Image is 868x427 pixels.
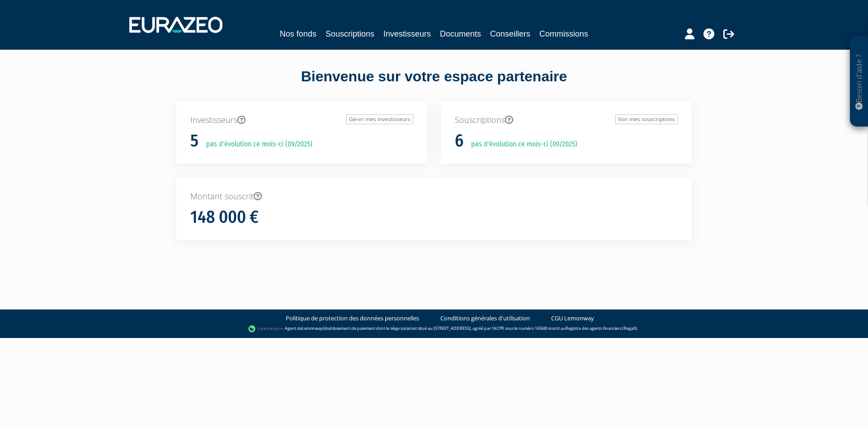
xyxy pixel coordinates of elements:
a: Commissions [539,28,588,40]
a: Conseillers [490,28,530,40]
a: Politique de protection des données personnelles [286,314,419,323]
a: Souscriptions [325,28,374,40]
img: 1732889491-logotype_eurazeo_blanc_rvb.png [129,17,222,33]
h1: 148 000 € [190,208,259,227]
a: Lemonway [302,325,323,331]
p: pas d'évolution ce mois-ci (09/2025) [465,139,577,150]
a: Documents [440,28,481,40]
h1: 6 [455,131,463,150]
a: Investisseurs [383,28,431,40]
p: Souscriptions [455,114,678,126]
p: Montant souscrit [190,191,678,202]
img: logo-lemonway.png [248,324,283,333]
p: pas d'évolution ce mois-ci (09/2025) [200,139,312,150]
p: Investisseurs [190,114,413,126]
div: - Agent de (établissement de paiement dont le siège social est situé au [STREET_ADDRESS], agréé p... [9,324,859,333]
a: Gérer mes investisseurs [346,114,413,124]
a: Nos fonds [280,28,316,40]
a: Conditions générales d'utilisation [440,314,530,323]
div: Bienvenue sur votre espace partenaire [170,66,698,102]
a: Voir mes souscriptions [615,114,678,124]
a: CGU Lemonway [551,314,594,323]
h1: 5 [190,131,198,150]
a: Registre des agents financiers (Regafi) [566,325,637,331]
p: Besoin d'aide ? [854,41,864,122]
